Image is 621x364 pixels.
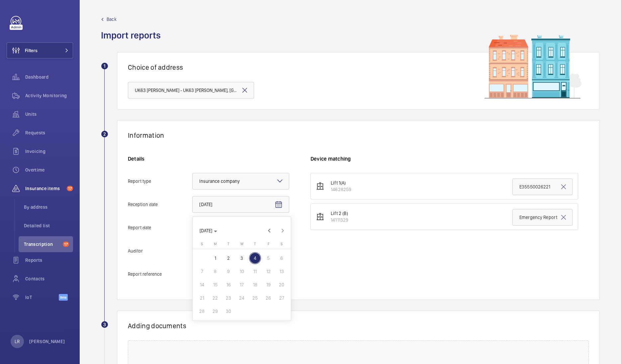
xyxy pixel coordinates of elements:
span: 6 [276,252,288,264]
button: September 21, 2025 [195,291,209,305]
span: 15 [209,279,221,291]
button: September 28, 2025 [195,305,209,318]
button: September 7, 2025 [195,265,209,278]
span: 23 [222,292,234,304]
span: 14 [196,279,208,291]
span: S [201,242,203,246]
button: September 27, 2025 [275,291,288,305]
span: 19 [262,279,274,291]
span: 11 [249,265,261,277]
span: 9 [222,265,234,277]
button: September 15, 2025 [209,278,222,291]
span: F [268,242,269,246]
span: 8 [209,265,221,277]
button: September 25, 2025 [248,291,262,305]
span: 18 [249,279,261,291]
span: 13 [276,265,288,277]
span: 4 [249,252,261,264]
button: September 3, 2025 [235,252,248,265]
button: Previous month [263,224,276,237]
span: 7 [196,265,208,277]
span: 26 [262,292,274,304]
span: 20 [276,279,288,291]
button: Choose month and year [197,225,220,237]
button: September 2, 2025 [222,252,235,265]
button: September 24, 2025 [235,291,248,305]
span: S [281,242,283,246]
span: 21 [196,292,208,304]
span: T [227,242,229,246]
span: 3 [236,252,248,264]
span: 22 [209,292,221,304]
span: 30 [222,305,234,317]
span: 1 [209,252,221,264]
button: September 18, 2025 [248,278,262,291]
button: September 9, 2025 [222,265,235,278]
span: M [214,242,217,246]
button: September 10, 2025 [235,265,248,278]
button: September 8, 2025 [209,265,222,278]
button: September 6, 2025 [275,252,288,265]
button: September 22, 2025 [209,291,222,305]
span: 12 [262,265,274,277]
span: 5 [262,252,274,264]
span: 2 [222,252,234,264]
button: September 17, 2025 [235,278,248,291]
button: September 12, 2025 [262,265,275,278]
button: September 11, 2025 [248,265,262,278]
span: 27 [276,292,288,304]
button: September 4, 2025 [248,252,262,265]
button: September 26, 2025 [262,291,275,305]
button: September 20, 2025 [275,278,288,291]
span: 28 [196,305,208,317]
button: September 14, 2025 [195,278,209,291]
button: September 1, 2025 [209,252,222,265]
span: 17 [236,279,248,291]
button: September 29, 2025 [209,305,222,318]
button: September 13, 2025 [275,265,288,278]
button: September 30, 2025 [222,305,235,318]
span: 10 [236,265,248,277]
button: September 23, 2025 [222,291,235,305]
span: 16 [222,279,234,291]
span: T [254,242,256,246]
span: W [240,242,243,246]
span: [DATE] [200,228,212,233]
button: September 5, 2025 [262,252,275,265]
span: 25 [249,292,261,304]
button: September 16, 2025 [222,278,235,291]
span: 29 [209,305,221,317]
span: 24 [236,292,248,304]
button: September 19, 2025 [262,278,275,291]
